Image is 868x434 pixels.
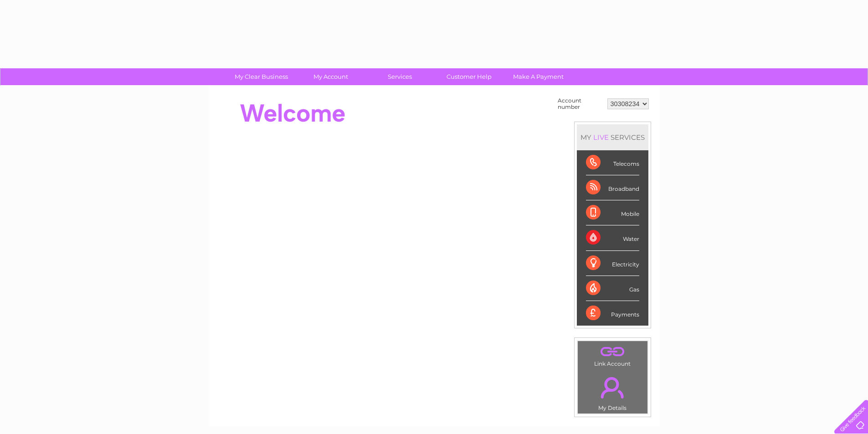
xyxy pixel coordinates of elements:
a: My Clear Business [224,68,299,85]
div: MY SERVICES [577,124,648,150]
td: Account number [555,95,605,112]
a: Services [362,68,437,85]
div: Telecoms [586,150,639,175]
a: Make A Payment [501,68,576,85]
a: Customer Help [431,68,507,85]
div: Gas [586,276,639,301]
div: Payments [586,301,639,326]
td: Link Account [577,341,648,369]
div: Electricity [586,251,639,276]
td: My Details [577,369,648,414]
a: My Account [293,68,368,85]
div: LIVE [591,133,611,142]
a: . [580,372,645,403]
div: Broadband [586,175,639,200]
div: Water [586,225,639,250]
a: . [580,343,645,359]
div: Mobile [586,200,639,225]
